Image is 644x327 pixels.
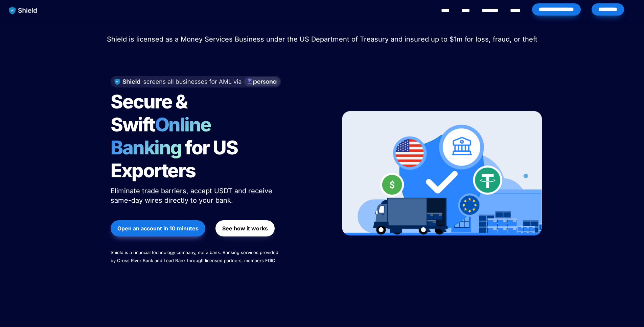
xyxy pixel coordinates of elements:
button: See how it works [215,220,275,236]
a: Open an account in 10 minutes [111,217,205,240]
a: See how it works [215,217,275,240]
strong: Open an account in 10 minutes [117,225,199,232]
span: Shield is a financial technology company, not a bank. Banking services provided by Cross River Ba... [111,250,280,263]
span: Eliminate trade barriers, accept USDT and receive same-day wires directly to your bank. [111,187,274,204]
strong: See how it works [222,225,268,232]
span: Online Banking [111,113,218,159]
span: for US Exporters [111,136,241,182]
span: Secure & Swift [111,90,190,136]
span: Shield is licensed as a Money Services Business under the US Department of Treasury and insured u... [107,35,537,43]
img: website logo [6,3,41,18]
button: Open an account in 10 minutes [111,220,205,236]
